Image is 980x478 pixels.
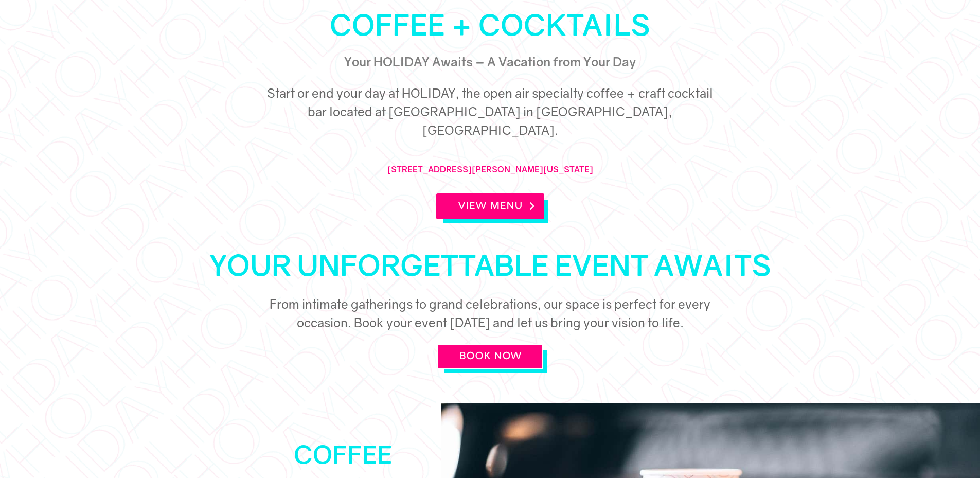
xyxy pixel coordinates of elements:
[344,54,636,69] span: Your HOLIDAY Awaits – A Vacation from Your Day
[436,193,544,219] a: View Menu
[156,10,825,44] h1: cOFFEE + cocktails
[259,295,722,337] h5: From intimate gatherings to grand celebrations, our space is perfect for every occasion. Book you...
[259,84,722,145] h5: Start or end your day at HOLIDAY, the open air specialty coffee + craft cocktail bar located at [...
[387,164,593,174] a: [STREET_ADDRESS][PERSON_NAME][US_STATE]
[156,251,825,285] h1: your unforgettable Event Awaits
[437,344,543,369] a: BOOK NOW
